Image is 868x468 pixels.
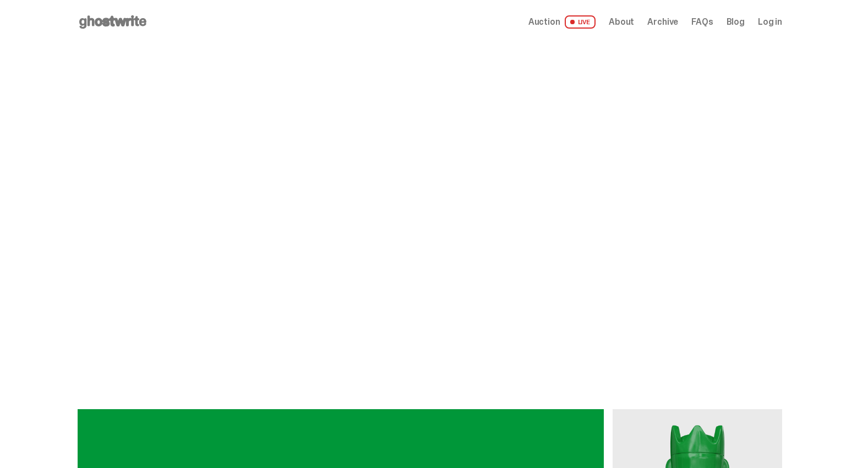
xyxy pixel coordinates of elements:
[528,18,560,26] span: Auction
[565,15,596,29] span: LIVE
[727,18,745,26] a: Blog
[609,18,634,26] a: About
[528,15,596,29] a: Auction LIVE
[758,18,782,26] a: Log in
[647,18,678,26] a: Archive
[691,18,713,26] a: FAQs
